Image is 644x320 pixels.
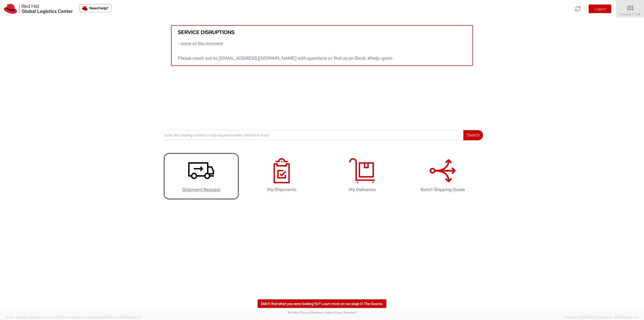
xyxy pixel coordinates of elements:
h4: My Deliveries [330,187,395,192]
a: Batch Shipping Guide [405,153,480,200]
button: Need help? [79,4,112,12]
span: master, [DATE] 08:10:29 [111,315,142,319]
a: My Deliveries [325,153,400,200]
span: - none at the moment Please reach out to [EMAIL_ADDRESS][DOMAIN_NAME] with questions or find us o... [178,41,393,61]
span: Server: 2025.18.0-a0edd1917ac [6,315,75,319]
a: My Shipments [244,153,319,200]
h4: My Shipments [249,187,314,192]
button: Search [463,130,483,140]
input: Enter the tracking number or ship request number (at least 4 chars) [161,130,464,140]
h4: Shipment Request [169,187,234,192]
img: rh-logistics-00dfa346123c4ec078e1.svg [4,4,73,14]
a: Shipment Request [164,153,239,200]
span: ▼ [638,12,641,16]
h5: Service disruptions [178,29,466,35]
a: Service disruptions - none at the moment Please reach out to [EMAIL_ADDRESS][DOMAIN_NAME] with qu... [171,25,473,66]
h4: Batch Shipping Guide [410,187,475,192]
span: master, [DATE] 10:10:00 [46,315,75,319]
button: Logout [589,5,611,13]
span: Copyright © [DATE]-[DATE] Agistix Inc., All Rights Reserved [564,315,638,319]
a: Didn't find what you were looking for? Learn more on our page in The Source. [258,299,386,308]
a: Red Hat's Privacy Statement [288,311,323,314]
a: | Agistix Privacy Statement [324,311,357,314]
span: Client: 2025.18.0-0e69584 [76,315,142,319]
span: Deepak K S [620,12,641,16]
